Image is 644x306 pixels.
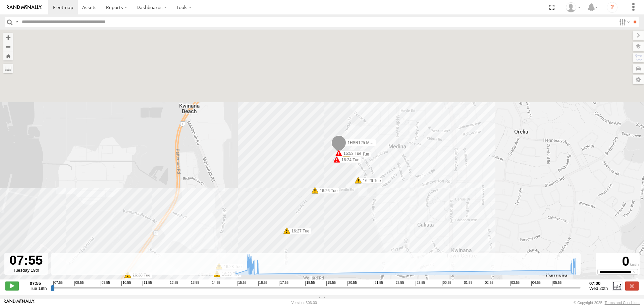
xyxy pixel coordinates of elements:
label: 15:53 Tue [339,150,363,157]
div: Andrew Fisher [563,2,583,12]
i: ? [607,2,618,13]
strong: 07:00 [589,281,608,286]
label: Search Query [14,17,19,27]
div: Version: 306.00 [291,301,317,305]
div: 0 [597,254,639,269]
span: 15:55 [237,281,247,286]
div: © Copyright 2025 - [574,301,640,305]
span: 03:55 [510,281,520,286]
label: 16:26 Tue [315,188,339,194]
button: Zoom in [3,33,13,42]
span: 13:55 [190,281,199,286]
strong: 07:55 [30,281,47,286]
button: Zoom out [3,42,13,51]
span: 1HSR125 Manager Governance [347,140,405,145]
label: Search Filter Options [616,17,631,27]
span: 19:55 [326,281,336,286]
span: 08:55 [74,281,84,286]
span: Tue 19th Aug 2025 [30,286,47,291]
label: 16:26 Tue [358,178,383,184]
span: 00:55 [442,281,451,286]
span: 14:55 [211,281,220,286]
label: 16:24 Tue [337,157,361,163]
button: Zoom Home [3,51,13,60]
span: 02:55 [484,281,493,286]
label: 15:55 Tue [337,157,361,163]
label: Measure [3,64,13,73]
a: Terms and Conditions [605,301,640,305]
span: Wed 20th Aug 2025 [589,286,608,291]
span: 23:55 [416,281,425,286]
span: 18:55 [305,281,315,286]
span: 07:55 [53,281,63,286]
span: 17:55 [279,281,288,286]
span: 05:55 [552,281,561,286]
a: Visit our Website [4,299,35,306]
span: 11:55 [143,281,152,286]
span: 22:55 [395,281,404,286]
img: rand-logo.svg [7,5,42,10]
span: 16:55 [258,281,268,286]
span: 21:55 [374,281,383,286]
span: 10:55 [121,281,131,286]
label: Map Settings [633,75,644,84]
label: 16:30 Tue [128,272,152,278]
span: 04:55 [531,281,541,286]
span: 01:55 [463,281,472,286]
span: 09:55 [101,281,110,286]
label: 16:28 Tue [217,271,241,277]
span: 12:55 [169,281,178,286]
span: 20:55 [347,281,357,286]
label: Play/Stop [5,281,19,290]
label: 16:27 Tue [287,228,311,234]
label: Close [625,281,639,290]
